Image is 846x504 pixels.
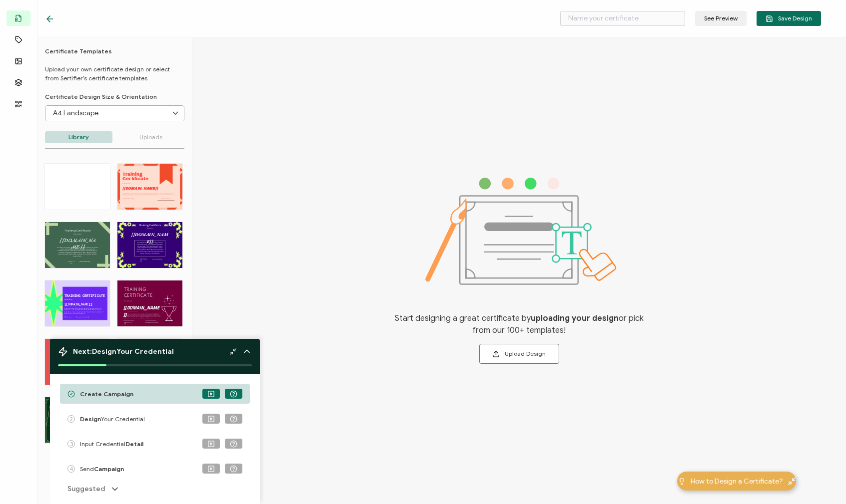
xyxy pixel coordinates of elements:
[67,465,75,473] div: 4
[766,15,812,22] span: Save Design
[421,178,618,285] img: designs-certificate.svg
[788,478,796,485] img: minimize-icon.svg
[392,312,646,336] span: Start designing a great certificate by or pick from our 100+ templates!
[92,347,116,356] b: Design
[67,484,105,494] span: Suggested
[531,313,619,323] b: uploading your design
[691,476,783,487] span: How to Design a Certificate?
[796,456,846,504] iframe: Chat Widget
[695,11,747,26] button: See Preview
[80,415,145,423] span: Your Credential
[45,93,184,100] p: Certificate Design Size & Orientation
[45,47,184,55] h6: Certificate Templates
[757,11,821,26] button: Save Design
[560,11,685,26] input: Name your certificate
[45,106,184,121] input: Select
[479,344,559,364] button: Upload Design
[73,347,174,356] span: Next: Your Credential
[117,131,185,143] p: Uploads
[80,390,133,398] b: Create Campaign
[67,415,75,423] div: 2
[94,465,124,473] b: Campaign
[45,65,184,83] p: Upload your own certificate design or select from Sertifier’s certificate templates.
[80,415,101,423] b: Design
[45,131,112,143] p: Library
[80,440,143,448] span: Input Credential
[67,440,75,448] div: 3
[80,465,124,473] span: Send
[125,440,143,448] b: Detail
